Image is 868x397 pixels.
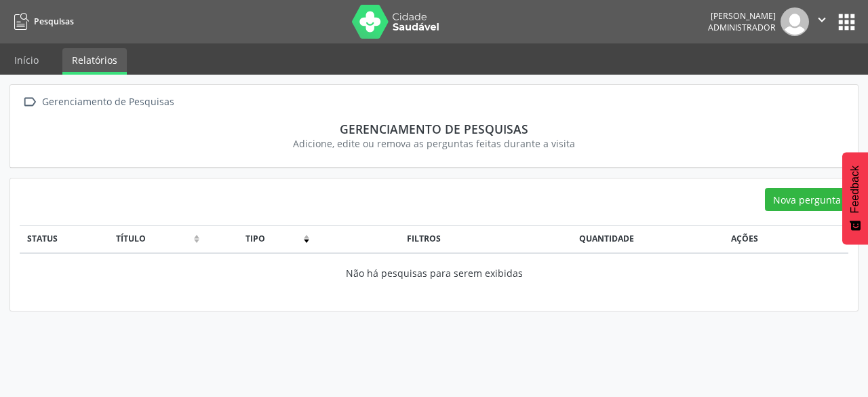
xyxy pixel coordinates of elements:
[708,10,776,22] div: [PERSON_NAME]
[27,233,58,245] div: Status
[72,233,191,245] div: Título
[708,22,776,33] span: Administrador
[814,12,829,27] i: 
[835,10,859,34] button: apps
[9,10,74,33] a: Pesquisas
[62,48,127,75] a: Relatórios
[320,233,441,245] div: Filtros
[20,92,39,112] i: 
[34,16,74,27] span: Pesquisas
[842,152,868,244] button: Feedback - Mostrar pesquisa
[809,7,835,36] button: 
[29,136,839,151] div: Adicione, edite ou remova as perguntas feitas durante a visita
[5,48,48,72] a: Início
[648,233,842,245] div: Ações
[210,233,300,245] div: Tipo
[765,188,848,211] button: Nova pergunta
[20,92,176,112] a:  Gerenciamento de Pesquisas
[39,92,176,112] div: Gerenciamento de Pesquisas
[849,166,861,213] span: Feedback
[27,266,842,280] div: Não há pesquisas para serem exibidas
[29,121,839,136] div: Gerenciamento de Pesquisas
[781,7,809,36] img: img
[455,233,634,245] div: Quantidade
